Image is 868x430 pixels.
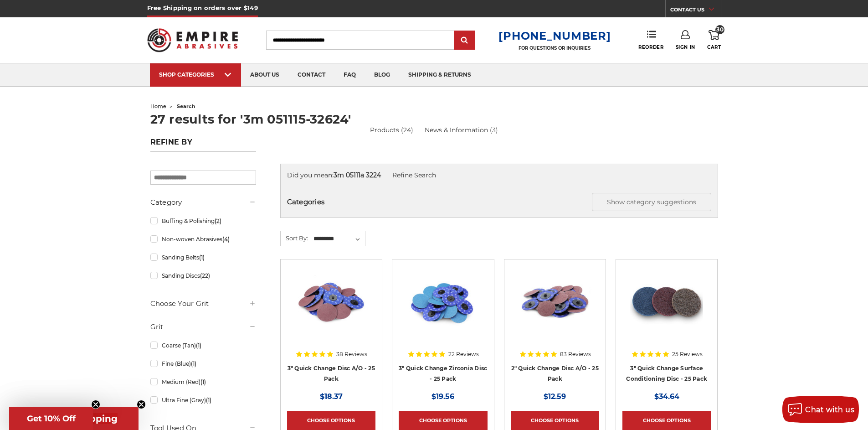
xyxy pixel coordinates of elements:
[715,25,724,34] span: 30
[150,249,256,265] a: Sanding Belts
[150,374,256,390] a: Medium (Red)
[287,171,711,180] div: Did you mean:
[199,254,205,261] span: (1)
[782,396,859,423] button: Chat with us
[281,231,308,245] label: Sort By:
[288,365,375,382] a: 3" Quick Change Disc A/O - 25 Pack
[670,5,721,17] a: CONTACT US
[159,71,232,78] div: SHOP CATEGORIES
[150,231,256,247] a: Non-woven Abrasives
[399,365,487,382] a: 3" Quick Change Zirconia Disc - 25 Pack
[287,266,375,354] a: 3-inch aluminum oxide quick change sanding discs for sanding and deburring
[91,400,100,409] button: Close teaser
[334,63,365,87] a: faq
[511,365,599,382] a: 2" Quick Change Disc A/O - 25 Pack
[456,31,474,50] input: Submit
[511,266,599,354] a: 2 inch red aluminum oxide quick change sanding discs for metalwork
[365,63,399,87] a: blog
[288,63,334,87] a: contact
[312,232,365,246] select: Sort By:
[150,138,256,152] h5: Refine by
[399,411,487,430] a: Choose Options
[200,272,210,279] span: (22)
[9,407,139,430] div: Get Free ShippingClose teaser
[196,342,201,349] span: (1)
[626,365,707,382] a: 3" Quick Change Surface Conditioning Disc - 25 Pack
[622,266,711,354] a: 3-inch surface conditioning quick change disc by Black Hawk Abrasives
[498,45,611,51] p: FOR QUESTIONS OR INQUIRIES
[150,321,256,332] h5: Grit
[287,411,375,430] a: Choose Options
[150,337,256,353] a: Coarse (Tan)
[150,103,166,109] a: home
[27,414,76,424] span: Get 10% Off
[206,397,211,404] span: (1)
[200,378,206,385] span: (1)
[336,352,367,357] span: 38 Reviews
[406,266,479,339] img: Set of 3-inch Metalworking Discs in 80 Grit, quick-change Zirconia abrasive by Empire Abrasives, ...
[320,392,343,401] span: $18.37
[519,266,591,339] img: 2 inch red aluminum oxide quick change sanding discs for metalwork
[137,400,146,409] button: Close teaser
[150,197,256,208] h5: Category
[191,360,196,367] span: (1)
[150,356,256,372] a: Fine (Blue)
[498,29,611,42] a: [PHONE_NUMBER]
[399,266,487,354] a: Set of 3-inch Metalworking Discs in 80 Grit, quick-change Zirconia abrasive by Empire Abrasives, ...
[150,268,256,284] a: Sanding Discs
[805,405,854,414] span: Chat with us
[147,22,238,58] img: Empire Abrasives
[425,125,498,135] a: News & Information (3)
[9,407,93,430] div: Get 10% OffClose teaser
[334,171,381,179] strong: 3m 05111a 3224
[707,30,721,50] a: 30 Cart
[622,411,711,430] a: Choose Options
[399,63,480,87] a: shipping & returns
[560,352,591,357] span: 83 Reviews
[370,126,413,134] a: Products (24)
[630,266,703,339] img: 3-inch surface conditioning quick change disc by Black Hawk Abrasives
[215,218,221,224] span: (2)
[431,392,454,401] span: $19.56
[544,392,566,401] span: $12.59
[392,171,436,179] a: Refine Search
[287,193,711,211] h5: Categories
[222,236,230,243] span: (4)
[592,193,711,211] button: Show category suggestions
[638,44,663,50] span: Reorder
[654,392,679,401] span: $34.64
[295,266,368,339] img: 3-inch aluminum oxide quick change sanding discs for sanding and deburring
[150,392,256,408] a: Ultra Fine (Gray)
[150,113,718,125] h1: 27 results for '3m 051115-32624'
[177,103,195,109] span: search
[150,298,256,309] h5: Choose Your Grit
[150,213,256,229] a: Buffing & Polishing
[707,44,721,50] span: Cart
[676,44,695,50] span: Sign In
[638,30,663,50] a: Reorder
[672,352,703,357] span: 25 Reviews
[241,63,288,87] a: about us
[448,352,479,357] span: 22 Reviews
[511,411,599,430] a: Choose Options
